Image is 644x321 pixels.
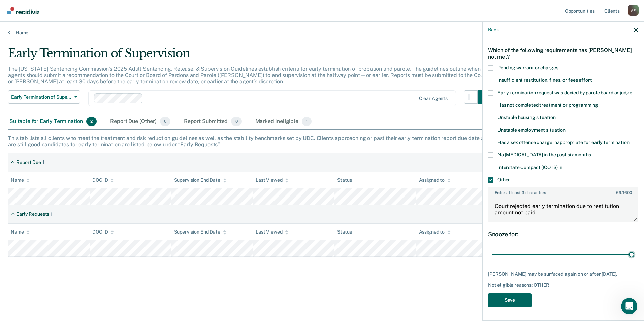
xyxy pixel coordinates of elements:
div: A F [628,5,639,16]
div: Suitable for Early Termination [8,114,98,129]
div: 1 [51,211,53,217]
span: 0 [160,117,170,126]
div: Which of the following requirements has [PERSON_NAME] not met? [488,42,638,65]
div: Name [11,177,30,183]
div: DOC ID [92,177,114,183]
div: DOC ID [92,229,114,235]
span: Has not completed treatment or programming [497,102,598,108]
div: Last Viewed [256,229,288,235]
div: Snooze for: [488,230,638,238]
span: No [MEDICAL_DATA] in the past six months [497,152,591,157]
div: Not eligible reasons: OTHER [488,282,638,288]
div: [PERSON_NAME] may be surfaced again on or after [DATE]. [488,271,638,277]
span: Insufficient restitution, fines, or fees effort [497,77,592,83]
span: 69 [616,190,621,195]
div: Report Due [16,159,41,165]
div: Report Submitted [183,114,243,129]
div: Supervision End Date [174,229,226,235]
span: Unstable employment situation [497,127,566,133]
span: Pending warrant or charges [497,65,558,70]
div: Last Viewed [256,177,288,183]
button: Profile dropdown button [628,5,639,16]
button: Save [488,293,532,307]
p: The [US_STATE] Sentencing Commission’s 2025 Adult Sentencing, Release, & Supervision Guidelines e... [8,66,487,85]
span: Interstate Compact (ICOTS) in [497,165,562,170]
textarea: Court rejected early termination due to restitution amount not paid. [489,197,638,222]
span: / 1600 [616,190,632,195]
div: Name [11,229,30,235]
span: 0 [231,117,241,126]
span: Early Termination of Supervision [11,94,72,100]
div: Early Requests [16,211,49,217]
a: Home [8,30,636,36]
div: Status [337,229,352,235]
span: Other [497,177,510,182]
div: Early Termination of Supervision [8,46,491,66]
label: Enter at least 3 characters [489,188,638,195]
div: This tab lists all clients who meet the treatment and risk reduction guidelines as well as the st... [8,135,636,148]
div: Assigned to [419,177,451,183]
iframe: Intercom live chat [621,298,637,314]
img: Recidiviz [7,7,39,14]
span: Early termination request was denied by parole board or judge [497,90,632,95]
span: Has a sex offense charge inappropriate for early termination [497,140,630,145]
span: 1 [302,117,312,126]
div: Assigned to [419,229,451,235]
div: Report Due (Other) [109,114,171,129]
div: Status [337,177,352,183]
div: Supervision End Date [174,177,226,183]
div: Clear agents [419,96,448,101]
button: Back [488,27,499,33]
span: Unstable housing situation [497,115,555,120]
div: Marked Ineligible [254,114,313,129]
span: 2 [86,117,97,126]
div: 1 [42,159,44,165]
